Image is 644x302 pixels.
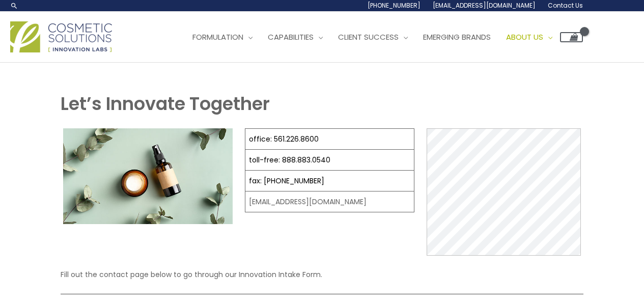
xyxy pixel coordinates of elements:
span: [EMAIL_ADDRESS][DOMAIN_NAME] [433,1,536,10]
span: About Us [506,32,543,42]
span: Formulation [192,32,243,42]
a: toll-free: 888.883.0540 [249,155,330,165]
span: Contact Us [548,1,583,10]
a: Capabilities [260,22,330,52]
span: [PHONE_NUMBER] [368,1,421,10]
span: Client Success [338,32,399,42]
a: About Us [498,22,560,52]
span: Emerging Brands [423,32,491,42]
a: office: 561.226.8600 [249,134,319,144]
a: View Shopping Cart, empty [560,32,583,42]
a: Client Success [330,22,415,52]
td: [EMAIL_ADDRESS][DOMAIN_NAME] [245,191,414,212]
a: Emerging Brands [415,22,498,52]
nav: Site Navigation [177,22,583,52]
strong: Let’s Innovate Together [61,91,270,116]
a: Search icon link [10,2,18,10]
img: Cosmetic Solutions Logo [10,21,112,52]
a: Formulation [185,22,260,52]
p: Fill out the contact page below to go through our Innovation Intake Form. [61,268,583,281]
span: Capabilities [268,32,314,42]
a: fax: [PHONE_NUMBER] [249,176,324,186]
img: Contact page image for private label skincare manufacturer Cosmetic solutions shows a skin care b... [63,128,233,224]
